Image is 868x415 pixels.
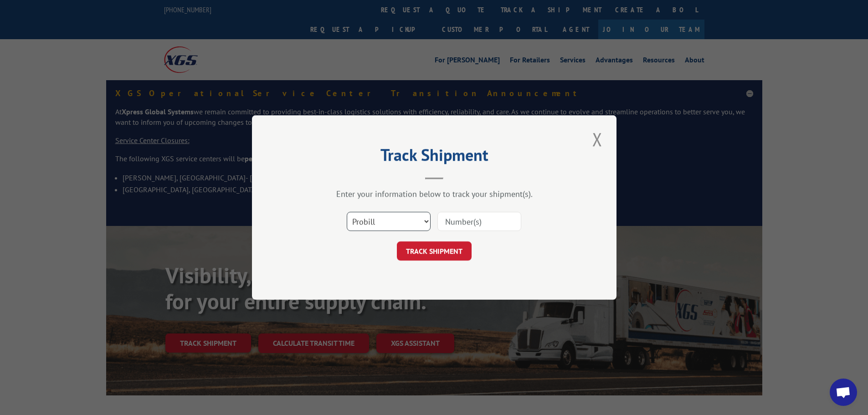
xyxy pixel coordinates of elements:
[298,149,571,166] h2: Track Shipment
[590,127,605,152] button: Close modal
[397,241,472,261] button: TRACK SHIPMENT
[298,189,571,199] div: Enter your information below to track your shipment(s).
[830,379,857,406] a: Open chat
[437,212,521,231] input: Number(s)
